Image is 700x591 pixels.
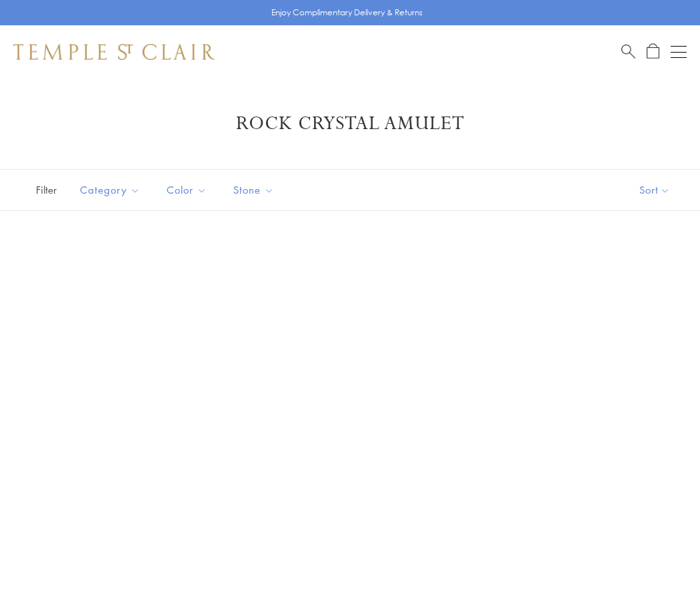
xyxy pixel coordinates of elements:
[33,112,667,136] h1: Rock Crystal Amulet
[70,175,150,205] button: Category
[647,43,659,60] a: Open Shopping Bag
[671,44,687,60] button: Open navigation
[73,182,150,198] span: Category
[227,182,284,198] span: Stone
[609,170,700,210] button: Show sort by
[621,43,635,60] a: Search
[157,175,217,205] button: Color
[271,6,423,19] p: Enjoy Complimentary Delivery & Returns
[223,175,284,205] button: Stone
[13,44,215,60] img: Temple St. Clair
[160,182,217,198] span: Color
